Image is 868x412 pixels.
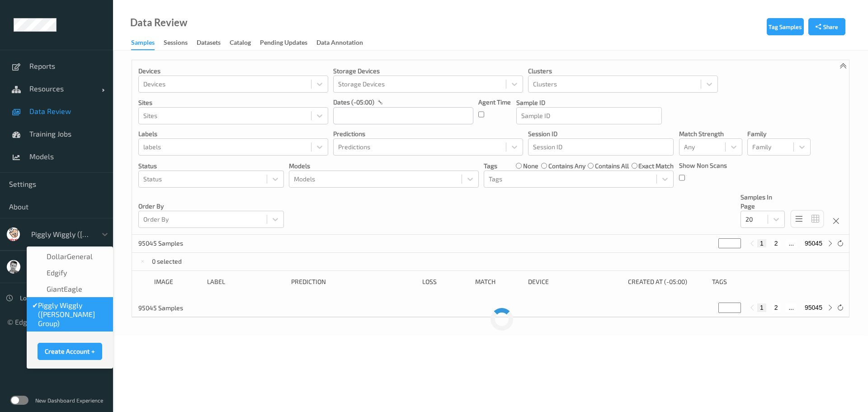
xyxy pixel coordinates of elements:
p: 0 selected [152,257,182,266]
div: Catalog [230,38,251,49]
button: Tag Samples [767,18,804,35]
a: Pending Updates [260,37,316,49]
p: Storage Devices [333,66,523,76]
p: dates (-05:00) [333,98,374,107]
p: 95045 Samples [138,239,206,248]
a: Samples [131,37,164,50]
a: Datasets [197,37,230,49]
p: Sites [138,98,328,107]
div: Datasets [197,38,221,49]
p: Session ID [528,129,674,138]
div: Samples [131,38,155,50]
label: exact match [638,161,674,170]
button: Share [808,18,845,35]
div: Loss [422,277,469,286]
label: contains any [548,161,585,170]
div: Data Review [130,18,187,27]
p: Family [747,129,811,138]
p: 95045 Samples [138,303,206,313]
div: Sessions [164,38,188,49]
p: Models [289,161,479,170]
div: image [154,277,201,286]
a: Sessions [164,37,197,49]
div: Prediction [291,277,415,286]
p: Clusters [528,66,718,76]
a: Catalog [230,37,260,49]
button: 95045 [802,303,825,312]
p: Order By [138,202,284,211]
label: contains all [595,161,629,170]
button: 1 [757,303,766,312]
p: Devices [138,66,328,76]
p: Show Non Scans [679,161,727,170]
label: none [523,161,538,170]
div: Label [207,277,285,286]
button: 95045 [802,239,825,247]
div: Created At (-05:00) [628,277,706,286]
p: Sample ID [516,98,662,107]
button: ... [786,303,797,312]
p: labels [138,129,328,138]
p: Samples In Page [741,193,785,211]
div: Device [528,277,622,286]
button: ... [786,239,797,247]
a: Data Annotation [316,37,372,49]
div: Match [475,277,522,286]
div: Tags [712,277,790,286]
button: 2 [772,303,781,312]
button: 1 [757,239,766,247]
p: Match Strength [679,129,742,138]
p: Agent Time [478,98,511,107]
div: Pending Updates [260,38,307,49]
p: Predictions [333,129,523,138]
p: Tags [484,161,497,170]
button: 2 [772,239,781,247]
p: Status [138,161,284,170]
div: Data Annotation [316,38,363,49]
